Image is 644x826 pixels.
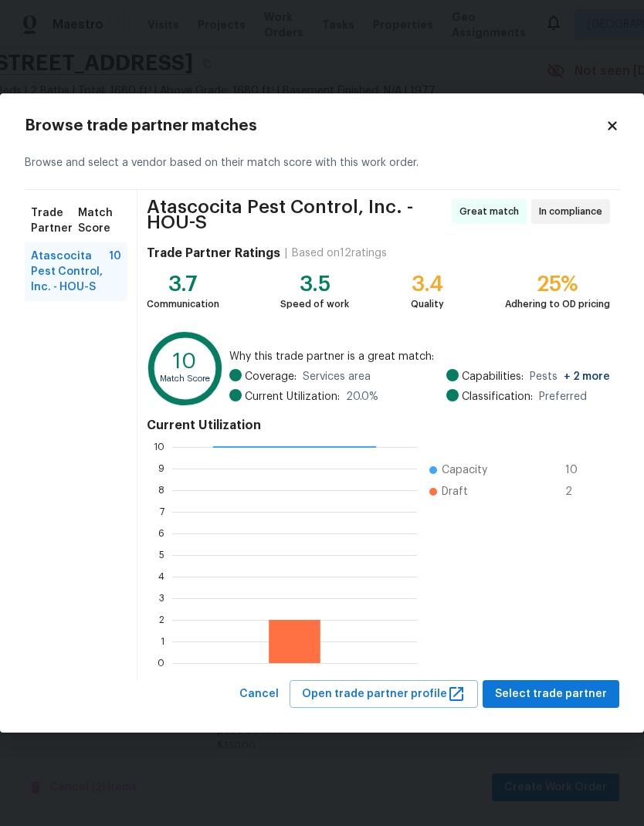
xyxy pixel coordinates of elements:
h4: Current Utilization [147,418,610,433]
span: 10 [109,249,121,295]
span: Capacity [442,462,487,478]
text: 7 [160,506,164,516]
span: Pests [530,369,610,384]
button: Open trade partner profile [290,680,478,709]
div: Browse and select a vendor based on their match score with this work order. [25,137,619,190]
span: 10 [565,462,590,478]
text: 9 [158,463,164,472]
text: 10 [154,442,164,451]
text: 6 [158,528,164,537]
h2: Browse trade partner matches [25,118,605,134]
text: 4 [158,571,164,581]
div: Communication [147,296,219,312]
span: Capabilities: [462,369,524,384]
span: Great match [459,204,525,219]
span: Classification: [462,389,533,405]
span: Preferred [539,389,587,405]
span: Match Score [78,205,121,236]
div: 25% [505,276,610,292]
span: 2 [565,484,590,499]
text: 10 [173,351,196,372]
span: Current Utilization: [245,389,340,405]
div: Based on 12 ratings [292,245,387,261]
span: + 2 more [564,371,610,382]
span: 20.0 % [346,389,378,405]
button: Select trade partner [483,680,619,709]
button: Cancel [233,680,285,709]
text: 0 [158,658,164,667]
span: In compliance [539,204,608,219]
span: Select trade partner [495,685,607,704]
text: 1 [161,636,164,645]
span: Coverage: [245,369,297,384]
div: Speed of work [280,296,349,312]
span: Draft [442,484,468,499]
span: Open trade partner profile [302,685,466,704]
div: 3.5 [280,276,349,292]
div: Adhering to OD pricing [505,296,610,312]
span: Services area [303,369,371,384]
div: Quality [411,296,444,312]
text: 5 [159,550,164,559]
text: 2 [159,614,164,624]
h4: Trade Partner Ratings [147,245,280,261]
span: Atascocita Pest Control, Inc. - HOU-S [147,199,447,230]
text: Match Score [160,374,210,383]
span: Why this trade partner is a great match: [229,349,610,364]
text: 3 [159,593,164,602]
span: Atascocita Pest Control, Inc. - HOU-S [31,249,109,295]
div: 3.4 [411,276,444,292]
div: | [280,245,292,261]
span: Trade Partner [31,205,78,236]
text: 8 [158,485,164,494]
div: 3.7 [147,276,219,292]
span: Cancel [239,685,279,704]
